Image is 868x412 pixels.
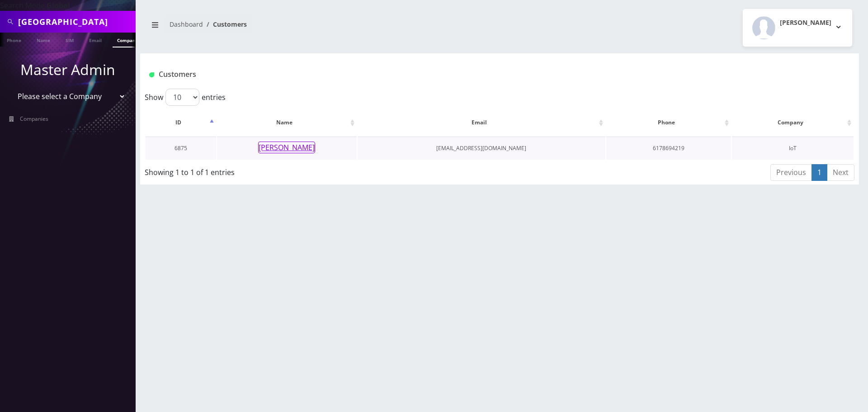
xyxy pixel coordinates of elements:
th: Phone: activate to sort column ascending [606,109,731,136]
select: Showentries [165,89,199,106]
div: Showing 1 to 1 of 1 entries [145,163,434,178]
a: SIM [61,33,78,47]
a: Phone [2,33,26,47]
td: 6875 [146,137,216,160]
a: Next [827,164,854,181]
th: Company: activate to sort column ascending [732,109,854,136]
th: ID: activate to sort column descending [146,109,216,136]
td: IoT [732,137,854,160]
button: [PERSON_NAME] [743,9,852,47]
a: Name [32,33,55,47]
a: Dashboard [170,20,203,28]
a: 1 [811,164,827,181]
li: Customers [203,19,247,29]
strong: Global [47,0,70,10]
td: 6178694219 [606,137,731,160]
span: Companies [20,115,48,123]
h2: [PERSON_NAME] [780,19,831,27]
nav: breadcrumb [147,15,493,41]
th: Name: activate to sort column ascending [217,109,357,136]
a: Previous [770,164,812,181]
a: Email [85,33,106,47]
button: [PERSON_NAME] [258,142,315,153]
th: Email: activate to sort column ascending [358,109,605,136]
input: Search All Companies [18,13,133,30]
td: [EMAIL_ADDRESS][DOMAIN_NAME] [358,137,605,160]
h1: Customers [149,70,731,79]
a: Company [113,33,143,47]
label: Show entries [145,89,226,106]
